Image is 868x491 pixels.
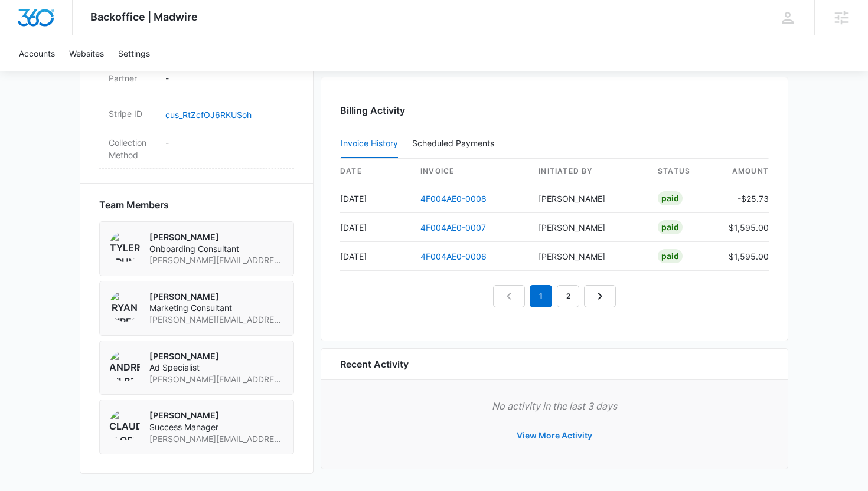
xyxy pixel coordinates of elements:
[99,198,169,212] span: Team Members
[149,302,284,314] span: Marketing Consultant
[340,213,411,242] td: [DATE]
[109,351,140,381] img: Andrew Gilbert
[719,242,769,271] td: $1,595.00
[341,130,398,158] button: Invoice History
[340,399,769,413] p: No activity in the last 3 days
[149,421,284,433] span: Success Manager
[658,249,683,263] div: Paid
[149,374,284,385] span: [PERSON_NAME][EMAIL_ADDRESS][PERSON_NAME][DOMAIN_NAME]
[719,159,769,184] th: amount
[648,159,719,184] th: status
[658,220,683,234] div: Paid
[529,242,648,271] td: [PERSON_NAME]
[149,351,284,362] p: [PERSON_NAME]
[111,35,157,71] a: Settings
[109,136,156,161] dt: Collection Method
[99,129,294,169] div: Collection Method-
[340,103,769,117] h3: Billing Activity
[149,243,284,255] span: Onboarding Consultant
[658,191,683,205] div: Paid
[109,410,140,440] img: Claudia Flores
[557,285,579,307] a: Page 2
[165,110,252,120] a: cus_RtZcfOJ6RKUSoh
[505,421,604,450] button: View More Activity
[719,184,769,213] td: -$25.73
[149,362,284,374] span: Ad Specialist
[109,107,156,120] dt: Stripe ID
[149,254,284,266] span: [PERSON_NAME][EMAIL_ADDRESS][PERSON_NAME][DOMAIN_NAME]
[109,291,140,322] img: Ryan Sipes
[99,100,294,129] div: Stripe IDcus_RtZcfOJ6RKUSoh
[340,357,409,371] h6: Recent Activity
[493,285,616,307] nav: Pagination
[165,72,285,84] p: -
[99,65,294,100] div: Partner-
[149,314,284,326] span: [PERSON_NAME][EMAIL_ADDRESS][PERSON_NAME][DOMAIN_NAME]
[149,433,284,445] span: [PERSON_NAME][EMAIL_ADDRESS][PERSON_NAME][DOMAIN_NAME]
[584,285,616,307] a: Next Page
[529,213,648,242] td: [PERSON_NAME]
[109,231,140,262] img: Tyler Brungardt
[719,213,769,242] td: $1,595.00
[529,159,648,184] th: Initiated By
[149,410,284,421] p: [PERSON_NAME]
[12,35,62,71] a: Accounts
[149,291,284,303] p: [PERSON_NAME]
[529,184,648,213] td: [PERSON_NAME]
[109,72,156,84] dt: Partner
[62,35,111,71] a: Websites
[420,251,487,261] a: 4F004AE0-0006
[420,194,487,204] a: 4F004AE0-0008
[411,159,529,184] th: invoice
[412,139,499,148] div: Scheduled Payments
[149,231,284,243] p: [PERSON_NAME]
[340,242,411,271] td: [DATE]
[165,136,285,149] p: -
[530,285,552,307] em: 1
[340,159,411,184] th: date
[340,184,411,213] td: [DATE]
[90,11,198,23] span: Backoffice | Madwire
[420,222,486,233] a: 4F004AE0-0007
